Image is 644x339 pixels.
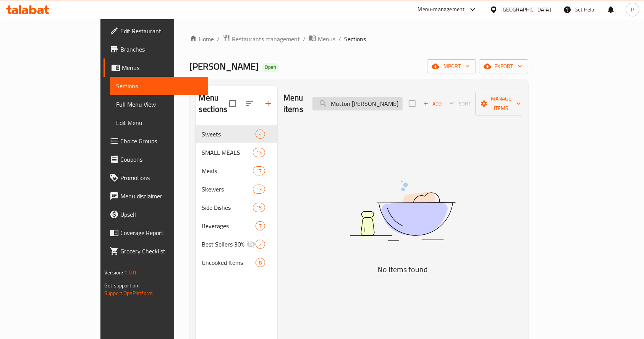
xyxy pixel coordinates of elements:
div: items [253,185,265,194]
span: 7 [256,222,265,230]
a: Promotions [104,169,208,187]
span: Branches [120,45,202,54]
span: Open [262,64,279,70]
a: Menus [309,34,335,44]
div: Menu-management [418,5,465,14]
span: Version: [104,268,123,277]
li: / [217,34,220,44]
li: / [338,34,341,44]
a: Menus [104,58,208,77]
a: Sections [110,77,208,95]
span: Sort sections [241,94,259,113]
div: items [253,148,265,157]
span: Add item [420,98,445,110]
h2: Menu sections [199,92,229,115]
span: Grocery Checklist [120,247,202,256]
span: Side Dishes [202,203,252,212]
button: export [479,59,528,73]
span: Promotions [120,173,202,182]
a: Upsell [104,205,208,224]
span: 13 [253,149,265,156]
a: Edit Menu [110,114,208,132]
a: Menu disclaimer [104,187,208,205]
span: Beverages [202,221,255,230]
button: Manage items [476,92,527,115]
span: 13 [253,186,265,193]
a: Restaurants management [223,34,300,44]
span: Menus [318,34,335,44]
span: Best Sellers 30% Off [202,240,246,249]
span: Full Menu View [116,100,202,109]
div: items [256,258,265,267]
div: items [256,240,265,249]
span: SMALL MEALS [202,148,252,157]
img: dish.svg [307,160,498,261]
span: Coupons [120,155,202,164]
button: import [427,59,476,73]
div: [GEOGRAPHIC_DATA] [501,5,551,14]
a: Full Menu View [110,95,208,114]
span: Upsell [120,210,202,219]
div: Sweets4 [196,125,277,143]
div: SMALL MEALS13 [196,143,277,162]
div: Open [262,63,279,72]
button: Add [420,98,445,110]
span: import [433,62,470,71]
a: Grocery Checklist [104,242,208,260]
span: Coverage Report [120,228,202,237]
h5: No Items found [307,263,498,276]
div: Skewers13 [196,180,277,198]
a: Choice Groups [104,132,208,150]
div: Meals17 [196,162,277,180]
div: Uncooked Items8 [196,253,277,272]
span: Add [422,99,443,108]
span: Edit Menu [116,118,202,127]
span: Sections [116,81,202,91]
span: Menus [122,63,202,72]
svg: Inactive section [246,240,256,249]
div: items [256,221,265,230]
a: Edit Restaurant [104,22,208,40]
a: Coupons [104,150,208,169]
li: / [303,34,306,44]
span: 17 [253,167,265,175]
span: Manage items [482,94,521,113]
h2: Menu items [283,92,303,115]
span: Get support on: [104,281,139,290]
span: P [631,5,634,14]
span: export [485,62,522,71]
input: search [312,97,403,110]
span: Meals [202,166,252,175]
span: Sections [344,34,366,44]
span: Menu disclaimer [120,191,202,201]
nav: Menu sections [196,122,277,275]
div: items [253,203,265,212]
span: 8 [256,259,265,266]
a: Branches [104,40,208,58]
span: Select all sections [225,96,241,112]
span: [PERSON_NAME] [189,58,259,75]
span: Select section first [445,98,476,110]
div: Best Sellers 30% Off2 [196,235,277,253]
div: items [256,130,265,139]
span: Skewers [202,185,252,194]
div: Side Dishes15 [196,198,277,217]
span: Choice Groups [120,136,202,146]
span: 1.0.0 [125,268,136,277]
a: Coverage Report [104,224,208,242]
span: Uncooked Items [202,258,255,267]
span: 15 [253,204,265,211]
span: 4 [256,131,265,138]
a: Support.OpsPlatform [104,288,153,298]
div: items [253,166,265,175]
span: Edit Restaurant [120,26,202,36]
span: 2 [256,241,265,248]
span: Sweets [202,130,255,139]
